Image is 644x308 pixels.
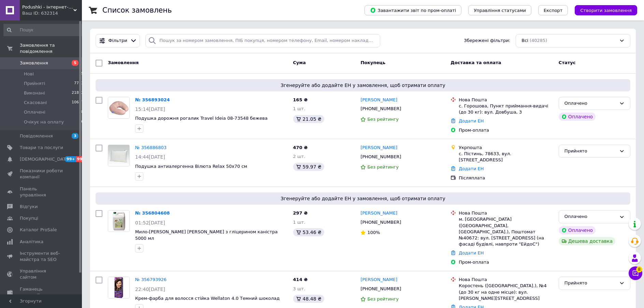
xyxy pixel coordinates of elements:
div: Укрпошта [459,145,553,151]
div: Прийнято [564,148,616,155]
span: 3 шт. [293,286,305,291]
span: Згенеруйте або додайте ЕН у замовлення, щоб отримати оплату [98,82,628,89]
span: Виконані [24,90,45,96]
div: [PHONE_NUMBER] [359,284,402,293]
div: м. [GEOGRAPHIC_DATA] ([GEOGRAPHIC_DATA], [GEOGRAPHIC_DATA].), Поштомат №40672: вул. [STREET_ADDRE... [459,216,553,247]
a: Мило-[PERSON_NAME] [PERSON_NAME] з гліцерином каністра 5000 мл [135,229,277,241]
span: Покупці [20,215,38,221]
a: [PERSON_NAME] [360,97,397,103]
div: Оплачено [564,100,616,107]
span: 165 ₴ [293,97,308,102]
span: (40285) [530,38,547,43]
span: 7783 [74,80,84,87]
span: 01:52[DATE] [135,220,165,225]
a: [PERSON_NAME] [360,277,397,283]
span: 5 [81,71,84,77]
a: Створити замовлення [568,8,637,13]
span: 58 [79,109,84,115]
button: Завантажити звіт по пром-оплаті [364,5,461,15]
span: Завантажити звіт по пром-оплаті [370,7,456,13]
div: с. Горошова, Пункт приймання-видачі (до 30 кг): вул. Довбуша, 3 [459,103,553,115]
input: Пошук [3,24,84,36]
span: Інструменти веб-майстра та SEO [20,250,63,263]
span: 10627 [72,100,84,106]
span: 99+ [65,156,76,162]
div: Післяплата [459,175,553,181]
span: Cума [293,60,306,65]
span: Замовлення та повідомлення [20,42,82,55]
span: Всі [521,38,528,44]
span: Аналітика [20,239,43,245]
div: Оплачено [559,226,596,234]
a: [PERSON_NAME] [360,145,397,151]
span: 297 ₴ [293,210,308,216]
h1: Список замовлень [102,6,172,14]
span: [DEMOGRAPHIC_DATA] [20,156,70,162]
span: 414 ₴ [293,277,308,282]
a: № 356804608 [135,210,170,216]
span: Фільтри [109,38,127,44]
span: Гаманець компанії [20,286,63,298]
div: Нова Пошта [459,277,553,283]
span: 5 [72,60,78,66]
span: Доставка та оплата [450,60,501,65]
a: Фото товару [108,277,130,298]
a: № 356893024 [135,97,170,102]
span: Прийняті [24,80,45,87]
div: Коростень ([GEOGRAPHIC_DATA].), №4 (до 30 кг на одне місце): вул. [PERSON_NAME][STREET_ADDRESS] [459,283,553,302]
div: [PHONE_NUMBER] [359,218,402,227]
div: 21.05 ₴ [293,115,324,123]
span: Podushki - інтернет-магазин Подушки [22,4,73,10]
span: 15:14[DATE] [135,106,165,112]
span: Оплачені [24,109,45,115]
span: Нові [24,71,34,77]
span: Очікує на оплату [24,119,64,125]
span: 21812 [72,90,84,96]
span: Без рейтингу [367,164,399,170]
span: 1 шт. [293,106,305,111]
a: Крем-фарба для волосся стійка Wellaton 4.0 Темний шоколад [135,296,280,301]
span: Каталог ProSale [20,227,57,233]
span: 8 [636,264,642,270]
a: № 356793926 [135,277,167,282]
a: Подушка дорожня рогалик Travel Ideia 08-73548 бежева [135,116,268,121]
span: 100% [367,230,380,235]
div: Дешева доставка [559,237,615,245]
div: Нова Пошта [459,210,553,216]
span: 2 шт. [293,154,305,159]
img: Фото товару [108,97,129,118]
span: 99+ [76,156,87,162]
span: Без рейтингу [367,296,399,302]
span: Замовлення [108,60,139,65]
span: Створити замовлення [580,8,632,13]
span: Показники роботи компанії [20,168,63,180]
button: Управління статусами [468,5,531,15]
input: Пошук за номером замовлення, ПІБ покупця, номером телефону, Email, номером накладної [145,34,380,47]
div: 53.46 ₴ [293,228,324,236]
span: 14:44[DATE] [135,154,165,160]
div: Пром-оплата [459,259,553,265]
div: Нова Пошта [459,97,553,103]
a: Фото товару [108,210,130,232]
span: Товари та послуги [20,145,63,151]
span: Відгуки [20,204,38,210]
span: Згенеруйте або додайте ЕН у замовлення, щоб отримати оплату [98,195,628,202]
img: Фото товару [108,277,129,298]
span: Повідомлення [20,133,53,139]
button: Створити замовлення [575,5,637,15]
span: Статус [559,60,576,65]
span: Замовлення [20,60,48,66]
a: Фото товару [108,145,130,166]
div: Ваш ID: 632314 [22,10,82,16]
div: Оплачено [559,113,596,121]
span: Скасовані [24,100,47,106]
div: Прийнято [564,280,616,287]
span: 0 [81,119,84,125]
span: 3 [72,133,78,139]
span: Збережені фільтри: [464,38,510,44]
div: Оплачено [564,213,616,220]
span: Подушка антиалергенна Вілюта Relax 50х70 см [135,164,247,169]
